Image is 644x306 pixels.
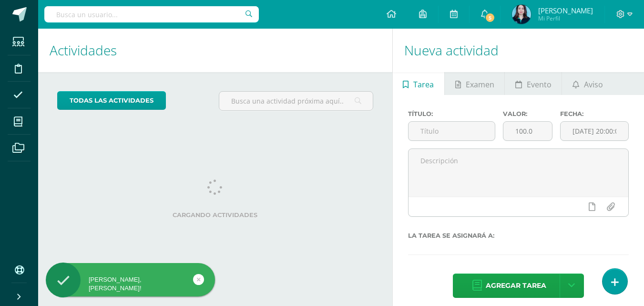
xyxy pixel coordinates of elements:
span: Examen [466,73,494,96]
label: Título: [408,110,496,117]
label: Fecha: [560,110,629,117]
span: 5 [485,12,495,23]
input: Busca un usuario... [44,6,259,22]
span: [PERSON_NAME] [538,6,593,15]
a: Aviso [562,72,613,95]
span: Aviso [584,73,603,96]
img: 58a3fbeca66addd3cac8df0ed67b710d.png [512,5,531,24]
a: Examen [445,72,504,95]
a: Evento [505,72,562,95]
h1: Actividades [50,29,381,72]
span: Evento [527,73,552,96]
label: Valor: [503,110,552,117]
input: Fecha de entrega [561,122,628,140]
input: Busca una actividad próxima aquí... [219,92,372,110]
h1: Nueva actividad [404,29,633,72]
span: Mi Perfil [538,14,593,22]
a: todas las Actividades [57,91,166,110]
label: Cargando actividades [57,211,373,219]
span: Tarea [413,73,434,96]
label: La tarea se asignará a: [408,232,629,239]
input: Título [409,122,495,140]
input: Puntos máximos [503,122,552,140]
div: [PERSON_NAME], [PERSON_NAME]! [46,275,215,293]
a: Tarea [393,72,444,95]
span: Agregar tarea [486,274,546,297]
